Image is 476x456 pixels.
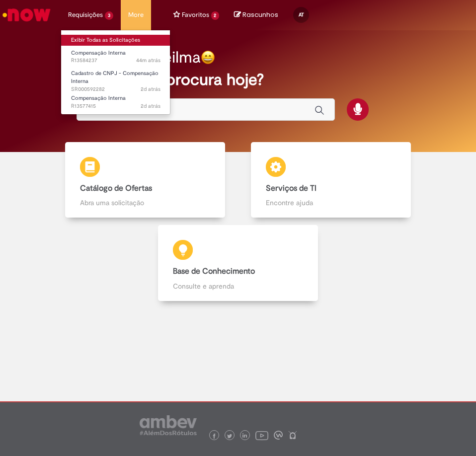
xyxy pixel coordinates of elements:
[61,30,170,115] ul: Requisições
[68,10,103,20] span: Requisições
[128,10,144,20] span: More
[242,433,247,439] img: logo_footer_linkedin.png
[1,5,52,25] img: ServiceNow
[71,85,160,93] span: SR000592282
[71,57,160,65] span: R13584237
[227,434,232,439] img: logo_footer_twitter.png
[255,429,268,442] img: logo_footer_youtube.png
[182,10,209,20] span: Favoritos
[211,11,220,20] span: 2
[173,281,303,291] p: Consulte e aprenda
[141,85,160,93] time: 29/09/2025 14:56:44
[212,434,217,439] img: logo_footer_facebook.png
[266,183,317,193] b: Serviços de TI
[105,11,113,20] span: 3
[71,94,126,102] span: Compensação Interna
[61,48,170,66] a: Aberto R13584237 : Compensação Interna
[136,57,160,64] time: 01/10/2025 08:50:13
[80,198,210,208] p: Abra uma solicitação
[80,183,152,193] b: Catálogo de Ofertas
[141,102,160,110] time: 29/09/2025 14:47:11
[141,85,160,93] span: 2d atrás
[77,71,399,88] h2: O que você procura hoje?
[141,102,160,110] span: 2d atrás
[71,102,160,110] span: R13577415
[61,93,170,111] a: Aberto R13577415 : Compensação Interna
[266,198,396,208] p: Encontre ajuda
[201,50,215,65] img: happy-face.png
[136,57,160,64] span: 44m atrás
[242,10,278,19] span: Rascunhos
[238,142,424,218] a: Serviços de TI Encontre ajuda
[71,49,126,57] span: Compensação Interna
[173,266,255,276] b: Base de Conhecimento
[61,68,170,89] a: Aberto SR000592282 : Cadastro de CNPJ - Compensação Interna
[234,10,278,19] a: No momento, sua lista de rascunhos tem 0 Itens
[274,431,283,440] img: logo_footer_workplace.png
[52,225,424,301] a: Base de Conhecimento Consulte e aprenda
[288,431,297,440] img: logo_footer_naosei.png
[71,70,159,85] span: Cadastro de CNPJ - Compensação Interna
[140,415,197,435] img: logo_footer_ambev_rotulo_gray.png
[52,142,238,218] a: Catálogo de Ofertas Abra uma solicitação
[61,35,170,46] a: Exibir Todas as Solicitações
[299,11,304,18] span: AT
